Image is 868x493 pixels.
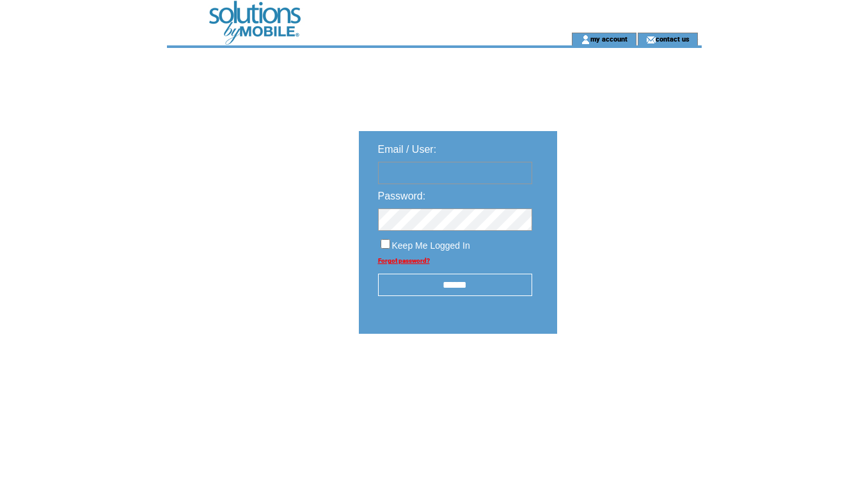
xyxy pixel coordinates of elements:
a: my account [590,35,627,43]
span: Password: [378,191,426,201]
img: contact_us_icon.gif [646,35,656,45]
img: account_icon.gif [581,35,590,45]
a: Forgot password? [378,257,430,264]
span: Email / User: [378,144,437,155]
img: transparent.png [594,366,658,382]
a: contact us [656,35,690,43]
span: Keep Me Logged In [392,240,470,251]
